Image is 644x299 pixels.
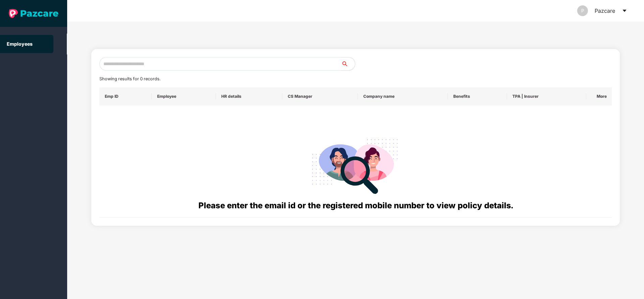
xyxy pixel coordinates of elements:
[99,87,152,105] th: Emp ID
[507,87,586,105] th: TPA | Insurer
[216,87,282,105] th: HR details
[341,57,355,71] button: search
[7,41,33,47] a: Employees
[307,131,404,199] img: svg+xml;base64,PHN2ZyB4bWxucz0iaHR0cDovL3d3dy53My5vcmcvMjAwMC9zdmciIHdpZHRoPSIyODgiIGhlaWdodD0iMj...
[586,87,612,105] th: More
[152,87,216,105] th: Employee
[99,76,160,81] span: Showing results for 0 records.
[358,87,448,105] th: Company name
[622,8,627,13] span: caret-down
[198,201,513,210] span: Please enter the email id or the registered mobile number to view policy details.
[581,5,584,16] span: P
[448,87,507,105] th: Benefits
[341,61,355,67] span: search
[282,87,358,105] th: CS Manager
